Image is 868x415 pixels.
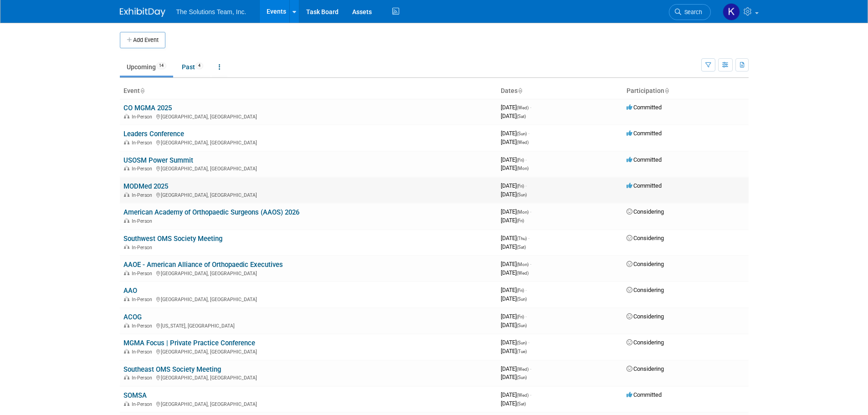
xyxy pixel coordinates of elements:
a: Past4 [175,58,210,76]
span: (Mon) [517,210,529,215]
span: - [530,208,531,215]
img: In-Person Event [124,245,129,249]
a: Upcoming14 [120,58,173,76]
a: American Academy of Orthopaedic Surgeons (AAOS) 2026 [123,208,299,216]
span: (Sun) [517,131,527,136]
span: Considering [627,339,664,346]
span: (Sun) [517,340,527,345]
div: [GEOGRAPHIC_DATA], [GEOGRAPHIC_DATA] [123,348,493,355]
span: (Tue) [517,349,527,354]
a: Sort by Start Date [518,87,522,94]
span: [DATE] [501,104,531,111]
span: (Fri) [517,218,524,223]
span: (Wed) [517,140,529,145]
span: (Wed) [517,393,529,398]
span: In-Person [132,218,155,224]
span: - [525,313,527,320]
img: In-Person Event [124,114,129,118]
button: Add Event [120,32,165,48]
span: [DATE] [501,287,527,293]
span: - [530,365,531,372]
span: [DATE] [501,295,527,302]
a: SOMSA [123,391,147,400]
span: - [525,182,527,189]
span: - [525,156,527,163]
div: [US_STATE], [GEOGRAPHIC_DATA] [123,322,493,329]
img: In-Person Event [124,297,129,301]
span: [DATE] [501,182,527,189]
div: [GEOGRAPHIC_DATA], [GEOGRAPHIC_DATA] [123,400,493,407]
div: [GEOGRAPHIC_DATA], [GEOGRAPHIC_DATA] [123,164,493,172]
span: In-Person [132,297,155,302]
span: [DATE] [501,269,529,276]
a: Leaders Conference [123,130,184,138]
span: [DATE] [501,243,526,250]
img: ExhibitDay [120,8,165,17]
span: [DATE] [501,191,527,198]
div: [GEOGRAPHIC_DATA], [GEOGRAPHIC_DATA] [123,191,493,198]
img: In-Person Event [124,271,129,275]
div: [GEOGRAPHIC_DATA], [GEOGRAPHIC_DATA] [123,113,493,120]
span: (Sun) [517,297,527,302]
img: In-Person Event [124,349,129,354]
span: In-Person [132,375,155,381]
span: [DATE] [501,348,527,354]
span: (Fri) [517,158,524,163]
span: - [528,235,529,241]
span: - [528,130,529,137]
span: (Wed) [517,105,529,110]
img: In-Person Event [124,375,129,379]
span: (Wed) [517,367,529,372]
span: [DATE] [501,235,529,241]
span: (Sat) [517,245,526,250]
span: (Mon) [517,166,529,171]
span: [DATE] [501,130,529,137]
th: Event [120,83,497,99]
span: In-Person [132,349,155,355]
img: In-Person Event [124,192,129,197]
span: [DATE] [501,164,529,171]
a: MODMed 2025 [123,182,168,190]
span: 4 [195,62,203,69]
span: Considering [627,365,664,372]
span: [DATE] [501,138,529,145]
span: (Mon) [517,262,529,267]
span: In-Person [132,166,155,172]
span: [DATE] [501,391,531,398]
span: (Fri) [517,314,524,319]
span: [DATE] [501,313,527,320]
span: In-Person [132,245,155,251]
span: (Sun) [517,323,527,328]
span: In-Person [132,114,155,120]
span: (Sat) [517,114,526,119]
span: [DATE] [501,261,531,267]
span: (Sun) [517,375,527,380]
a: AAO [123,287,137,295]
a: Search [669,4,711,20]
span: - [530,104,531,111]
span: (Wed) [517,271,529,276]
img: In-Person Event [124,323,129,328]
span: Considering [627,313,664,320]
img: Kaelon Harris [723,3,740,20]
span: [DATE] [501,322,527,328]
span: [DATE] [501,374,527,380]
div: [GEOGRAPHIC_DATA], [GEOGRAPHIC_DATA] [123,295,493,302]
span: The Solutions Team, Inc. [176,8,247,15]
div: [GEOGRAPHIC_DATA], [GEOGRAPHIC_DATA] [123,138,493,146]
span: (Fri) [517,184,524,189]
span: 14 [156,62,166,69]
a: Southwest OMS Society Meeting [123,235,222,243]
a: USOSM Power Summit [123,156,193,164]
span: Search [681,9,702,15]
span: In-Person [132,271,155,277]
span: [DATE] [501,113,526,119]
span: [DATE] [501,365,531,372]
a: Southeast OMS Society Meeting [123,365,221,374]
span: [DATE] [501,156,527,163]
span: In-Person [132,401,155,407]
span: - [530,261,531,267]
a: Sort by Participation Type [664,87,669,94]
th: Dates [497,83,623,99]
span: (Thu) [517,236,527,241]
